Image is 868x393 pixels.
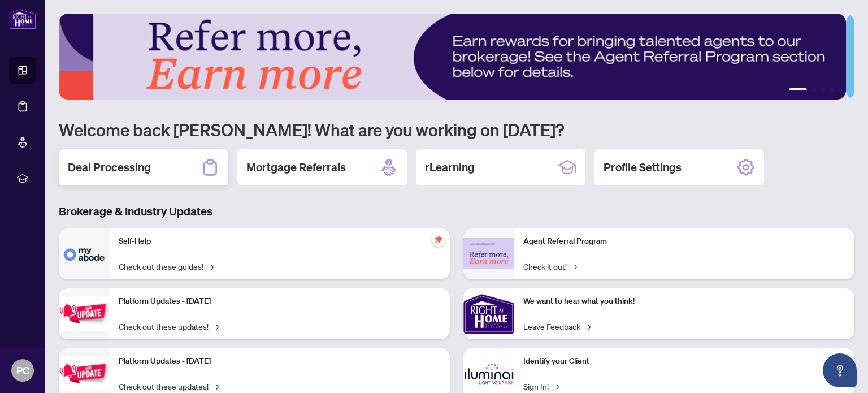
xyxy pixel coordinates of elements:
[523,380,559,392] a: Sign In!→
[59,356,110,391] img: Platform Updates - July 8, 2025
[119,320,219,332] a: Check out these updates!→
[68,159,151,175] h2: Deal Processing
[432,233,445,247] span: pushpin
[213,380,219,392] span: →
[789,88,807,93] button: 1
[585,320,591,332] span: →
[119,235,441,248] p: Self-Help
[523,355,845,368] p: Identify your Client
[213,320,219,332] span: →
[425,159,475,175] h2: rLearning
[16,362,29,378] span: PC
[604,159,682,175] h2: Profile Settings
[823,353,857,387] button: Open asap
[59,119,854,140] h1: Welcome back [PERSON_NAME]! What are you working on [DATE]?
[119,355,441,368] p: Platform Updates - [DATE]
[59,228,110,279] img: Self-Help
[523,260,577,273] a: Check it out!→
[208,260,214,273] span: →
[571,260,577,273] span: →
[830,88,834,93] button: 4
[821,88,825,93] button: 3
[246,159,346,175] h2: Mortgage Referrals
[523,235,845,248] p: Agent Referral Program
[59,14,846,100] img: Slide 0
[59,204,854,219] h3: Brokerage & Industry Updates
[9,8,36,29] img: logo
[523,295,845,308] p: We want to hear what you think!
[119,380,219,392] a: Check out these updates!→
[59,296,110,331] img: Platform Updates - July 21, 2025
[811,88,816,93] button: 2
[119,295,441,308] p: Platform Updates - [DATE]
[839,88,843,93] button: 5
[119,260,214,273] a: Check out these guides!→
[553,380,559,392] span: →
[463,288,514,339] img: We want to hear what you think!
[463,238,514,269] img: Agent Referral Program
[523,320,591,332] a: Leave Feedback→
